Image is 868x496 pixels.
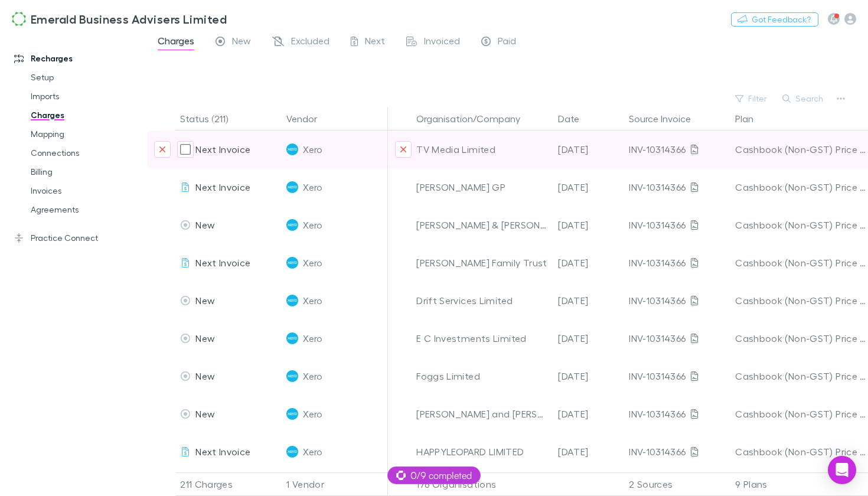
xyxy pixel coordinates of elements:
div: Drift Services Limited [416,282,549,319]
span: Next Invoice [195,143,250,155]
img: Xero's Logo [286,143,298,155]
div: [DATE] [553,319,624,357]
div: [PERSON_NAME] GP [416,168,549,206]
span: Excluded [291,35,329,50]
img: Xero's Logo [286,295,298,306]
div: INV-10314366 [629,319,726,357]
a: Agreements [19,200,145,219]
span: Xero [303,168,322,206]
button: Date [558,107,593,130]
span: Xero [303,319,322,357]
a: Charges [19,106,145,125]
a: Invoices [19,181,145,200]
span: Xero [303,206,322,244]
span: New [195,408,215,419]
img: Xero's Logo [286,408,298,420]
button: Status (211) [180,107,242,130]
span: Next Invoice [195,181,250,192]
div: Cashbook (Non-GST) Price Plan [735,130,867,168]
div: HAPPYLEOPARD LIMITED [416,433,549,471]
img: Xero's Logo [286,219,298,231]
span: New [195,219,215,230]
div: [DATE] [553,395,624,433]
img: Xero's Logo [286,446,298,458]
a: Emerald Business Advisers Limited [5,5,234,33]
a: Recharges [2,49,145,68]
span: Xero [303,130,322,168]
button: Filter [729,92,774,106]
div: Cashbook (Non-GST) Price Plan [735,244,867,282]
div: INV-10314366 [629,433,726,471]
span: New [195,370,215,381]
div: Cashbook (Non-GST) Price Plan [735,282,867,319]
button: Exclude organization from vendor [395,141,412,158]
div: 1 Vendor [282,472,388,496]
span: New [232,35,251,50]
a: Imports [19,87,145,106]
img: Xero's Logo [286,181,298,193]
div: Cashbook (Non-GST) Price Plan [735,395,867,433]
img: Xero's Logo [286,370,298,382]
div: 211 Charges [175,472,282,496]
div: [DATE] [553,357,624,395]
div: [PERSON_NAME] Family Trust [416,244,549,282]
a: Practice Connect [2,229,145,247]
span: Xero [303,395,322,433]
span: Xero [303,282,322,319]
div: [DATE] [553,130,624,168]
span: Invoiced [424,35,460,50]
span: Xero [303,357,322,395]
div: Cashbook (Non-GST) Price Plan [735,319,867,357]
span: Next Invoice [195,446,250,457]
div: 176 Organisations [412,472,553,496]
div: INV-10314366 [629,206,726,244]
div: [DATE] [553,206,624,244]
div: [DATE] [553,282,624,319]
a: Setup [19,68,145,87]
div: Foggs Limited [416,357,549,395]
div: [DATE] [553,433,624,471]
div: INV-10314366 [629,357,726,395]
div: INV-10314366 [629,168,726,206]
div: Cashbook (Non-GST) Price Plan [735,357,867,395]
button: Search [776,92,830,106]
img: Emerald Business Advisers Limited's Logo [12,12,26,26]
div: [DATE] [553,244,624,282]
div: TV Media Limited [416,130,549,168]
div: Cashbook (Non-GST) Price Plan [735,433,867,471]
div: Cashbook (Non-GST) Price Plan [735,168,867,206]
a: Connections [19,143,145,162]
div: INV-10314366 [629,244,726,282]
h3: Emerald Business Advisers Limited [31,12,227,26]
a: Billing [19,162,145,181]
div: INV-10314366 [629,395,726,433]
img: Xero's Logo [286,257,298,269]
button: Source Invoice [629,107,705,130]
span: Charges [158,35,194,50]
span: Paid [498,35,516,50]
button: Vendor [286,107,331,130]
div: INV-10314366 [629,130,726,168]
div: Cashbook (Non-GST) Price Plan [735,206,867,244]
span: Xero [303,244,322,282]
div: Open Intercom Messenger [828,456,856,484]
span: Next [365,35,385,50]
div: E C Investments Limited [416,319,549,357]
div: INV-10314366 [629,282,726,319]
div: [PERSON_NAME] & [PERSON_NAME] [416,206,549,244]
span: Next Invoice [195,257,250,268]
span: New [195,332,215,344]
button: Organisation/Company [416,107,534,130]
span: New [195,295,215,306]
a: Mapping [19,125,145,143]
button: Exclude charge [154,141,171,158]
div: [PERSON_NAME] and [PERSON_NAME] [416,395,549,433]
button: Got Feedback? [731,12,818,27]
button: Plan [735,107,768,130]
div: 2 Sources [624,472,730,496]
img: Xero's Logo [286,332,298,344]
div: [DATE] [553,168,624,206]
span: Xero [303,433,322,471]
